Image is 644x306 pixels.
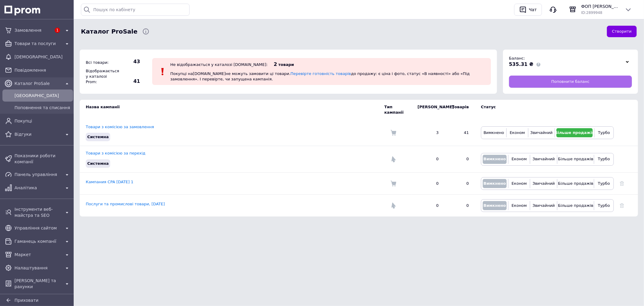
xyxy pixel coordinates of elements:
span: Більше продажів [558,203,593,208]
span: Баланс: [509,56,525,60]
span: Поповнення та списання [14,105,71,111]
button: Економ [508,128,526,137]
span: Управління сайтом [14,225,61,231]
input: Пошук по кабінету [81,4,190,16]
span: ФОП [PERSON_NAME] [581,3,620,9]
button: Вимкнено [483,128,505,137]
a: Кампания CPA [DATE] 1 [86,180,133,184]
div: Відображається у каталозі Prom: [84,67,117,86]
span: Економ [512,203,527,208]
span: Турбо [598,157,610,161]
img: Комісія за замовлення [390,130,396,136]
a: Поповнити баланс [509,76,632,88]
span: 535.31 ₴ [509,61,533,67]
button: Звичайний [532,179,556,188]
span: Вимкнено [483,181,506,186]
span: Системна [87,161,109,166]
span: [GEOGRAPHIC_DATA] [14,93,71,99]
button: Турбо [596,128,612,137]
button: Створити [607,26,637,37]
img: Комісія за перехід [390,203,396,209]
span: Покупці на [DOMAIN_NAME] не можуть замовити ці товари. до продажу: є ціна і фото, статус «В наявн... [170,71,470,81]
span: Каталог ProSale [81,27,137,36]
span: Поповнити баланс [551,79,590,84]
img: Комісія за замовлення [390,181,396,187]
span: [PERSON_NAME] та рахунки [14,278,61,290]
button: Більше продажів [559,155,592,164]
span: Економ [510,130,525,135]
span: Гаманець компанії [14,238,61,244]
span: Відгуки [14,131,61,137]
td: 0 [412,194,445,216]
span: Показники роботи компанії [14,153,71,165]
button: Звичайний [530,128,553,137]
span: Інструменти веб-майстра та SEO [14,206,61,218]
button: Економ [510,201,528,210]
button: Більше продажів [559,201,592,210]
button: Турбо [596,201,612,210]
td: Тип кампанії [384,100,412,120]
td: 41 [445,120,475,146]
td: Товарів [445,100,475,120]
span: Замовлення [14,27,51,33]
span: 41 [119,78,140,85]
span: ID: 2899948 [581,11,602,15]
a: Послуги та промислові товари, [DATE] [86,202,165,206]
span: 43 [119,58,140,65]
span: Повідомлення [14,67,71,73]
span: Звичайний [530,130,553,135]
span: Звичайний [533,203,555,208]
span: Приховати [14,298,38,303]
span: Турбо [598,130,610,135]
button: Вимкнено [483,155,507,164]
button: Чат [514,4,542,16]
span: Вимкнено [483,157,506,161]
span: Вимкнено [483,203,506,208]
td: 0 [445,172,475,194]
div: Не відображається у каталозі [DOMAIN_NAME]: [170,62,268,67]
button: Звичайний [532,155,556,164]
a: Перевірте готовність товарів [290,71,351,76]
a: Видалити [620,203,624,208]
img: Комісія за перехід [390,156,396,162]
span: Звичайний [533,181,555,186]
span: Економ [512,181,527,186]
button: Звичайний [532,201,556,210]
span: Аналітика [14,185,61,191]
div: Чат [528,5,538,14]
td: 0 [445,194,475,216]
td: 0 [412,172,445,194]
button: Економ [510,155,528,164]
span: Турбо [598,181,610,186]
a: Видалити [620,181,624,186]
span: Вимкнено [484,130,504,135]
button: Економ [510,179,528,188]
span: Турбо [598,203,610,208]
td: [PERSON_NAME] [412,100,445,120]
button: Турбо [596,155,612,164]
td: 0 [412,146,445,172]
span: [DEMOGRAPHIC_DATA] [14,54,71,60]
span: Звичайний [533,157,555,161]
span: 1 [55,28,60,33]
span: Налаштування [14,265,61,271]
button: Вимкнено [483,201,507,210]
span: Системна [87,135,109,139]
td: 0 [445,146,475,172]
button: Більше продажів [559,179,592,188]
td: Назва кампанії [80,100,384,120]
td: 3 [412,120,445,146]
span: Маркет [14,252,61,258]
span: 2 [274,61,277,67]
span: Товари та послуги [14,41,61,47]
a: Товари з комісією за перехід [86,151,146,155]
span: Панель управління [14,171,61,177]
img: :exclamation: [158,67,167,76]
span: Економ [512,157,527,161]
span: товари [278,62,294,67]
span: Більше продажів [558,157,593,161]
a: Товари з комісією за замовлення [86,125,154,129]
div: Всі товари: [84,58,117,67]
button: Турбо [596,179,612,188]
button: Більше продажів [556,128,593,137]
